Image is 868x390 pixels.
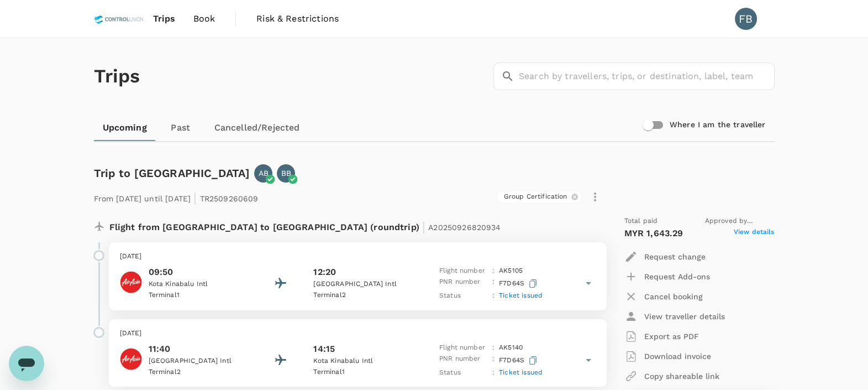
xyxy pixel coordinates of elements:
p: Terminal 2 [149,367,248,378]
input: Search by travellers, trips, or destination, label, team [519,63,775,90]
span: Book [193,12,215,25]
p: F7D64S [499,277,539,290]
p: 14:15 [313,342,335,356]
button: Copy shareable link [624,366,719,386]
p: Flight number [439,266,488,277]
p: 12:20 [313,266,336,279]
p: Flight from [GEOGRAPHIC_DATA] to [GEOGRAPHIC_DATA] (roundtrip) [109,216,501,236]
h6: Where I am the traveller [670,119,766,131]
p: Request Add-ons [644,271,710,282]
p: AK 5140 [499,342,523,353]
span: Group Certification [497,192,574,201]
h6: Trip to [GEOGRAPHIC_DATA] [94,164,250,182]
p: : [492,342,495,353]
p: PNR number [439,277,488,290]
button: Download invoice [624,346,711,366]
span: A20250926820934 [428,223,501,232]
img: AirAsia [120,348,142,370]
p: : [492,367,495,378]
p: Terminal 1 [313,367,413,378]
div: FB [735,8,757,30]
p: [GEOGRAPHIC_DATA] Intl [313,279,413,290]
button: Request Add-ons [624,267,710,287]
p: 09:50 [149,266,248,279]
p: : [492,290,495,301]
span: Risk & Restrictions [256,12,339,25]
span: | [422,219,425,235]
button: View traveller details [624,306,725,326]
p: Export as PDF [644,331,699,342]
a: Upcoming [94,115,156,141]
p: F7D64S [499,353,539,367]
span: Trips [153,12,176,25]
p: Cancel booking [644,291,703,302]
h1: Trips [94,38,140,115]
span: | [193,190,197,206]
p: : [492,277,495,290]
p: Terminal 1 [149,290,248,301]
p: : [492,353,495,367]
p: Kota Kinabalu Intl [313,356,413,367]
p: View traveller details [644,311,725,322]
p: Status [439,290,488,301]
p: : [492,266,495,277]
p: PNR number [439,353,488,367]
span: Total paid [624,216,658,227]
p: 11:40 [149,342,248,356]
p: [DATE] [120,251,596,262]
p: Flight number [439,342,488,353]
p: Status [439,367,488,378]
p: MYR 1,643.29 [624,227,683,240]
iframe: Button to launch messaging window [9,346,44,381]
span: Ticket issued [499,292,543,299]
p: Download invoice [644,351,711,362]
div: Group Certification [497,191,581,202]
img: Control Union Malaysia Sdn. Bhd. [94,7,144,31]
img: AirAsia [120,271,142,293]
p: [GEOGRAPHIC_DATA] Intl [149,356,248,367]
button: Cancel booking [624,287,703,306]
a: Cancelled/Rejected [206,115,309,141]
p: Kota Kinabalu Intl [149,279,248,290]
button: Request change [624,247,706,267]
p: AK 5105 [499,266,523,277]
a: Past [156,115,206,141]
span: View details [734,227,775,240]
p: [DATE] [120,328,596,339]
p: Terminal 2 [313,290,413,301]
p: Request change [644,251,706,262]
button: Export as PDF [624,326,699,346]
p: BB [281,168,291,179]
p: AB [259,168,269,179]
span: Approved by [705,216,775,227]
p: Copy shareable link [644,371,719,382]
span: Ticket issued [499,368,543,376]
p: From [DATE] until [DATE] TR2509260609 [94,187,259,207]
